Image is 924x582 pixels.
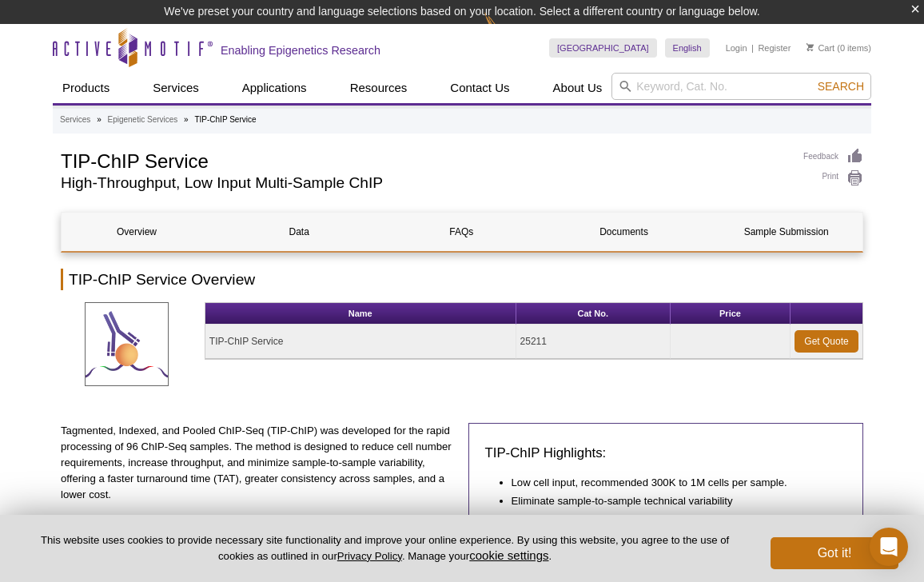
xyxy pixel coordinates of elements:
a: Privacy Policy [337,550,402,562]
td: 25211 [516,325,671,359]
a: Documents [549,213,699,251]
h2: High-Throughput, Low Input Multi-Sample ChIP [61,176,787,190]
span: Search [818,80,864,93]
h2: TIP-ChIP Service Overview [61,269,863,290]
h1: TIP-ChIP Service [61,148,787,172]
div: Open Intercom Messenger [870,528,908,566]
a: Contact Us [440,73,519,103]
a: About Us [544,73,612,103]
h3: TIP-ChIP Highlights: [485,444,847,463]
a: Services [60,113,90,127]
li: Low cell input, recommended 300K to 1M cells per sample. [512,475,831,491]
li: | [751,38,754,58]
li: Eliminate sample-to-sample technical variability [512,493,831,509]
th: Price [671,303,791,325]
a: Applications [233,73,317,103]
img: Change Here [484,12,527,50]
td: TIP-ChIP Service [205,325,516,359]
li: High-Throughput format reduces batch-to batch variation [512,512,831,528]
a: Data [224,213,374,251]
button: Got it! [771,537,898,569]
a: Sample Submission [711,213,862,251]
a: Cart [807,42,834,54]
img: TIP-ChIP Service [85,302,169,386]
a: English [665,38,710,58]
p: This website uses cookies to provide necessary site functionality and improve your online experie... [26,533,744,564]
a: Login [726,42,747,54]
li: TIP-ChIP Service [194,115,256,124]
li: » [97,115,102,124]
a: Register [758,42,791,54]
a: [GEOGRAPHIC_DATA] [549,38,657,58]
button: Search [813,79,869,94]
a: Print [803,169,863,187]
h2: Enabling Epigenetics Research [221,43,380,58]
a: Feedback [803,148,863,165]
input: Keyword, Cat. No. [611,73,871,100]
li: (0 items) [807,38,871,58]
a: Products [53,73,119,103]
a: Resources [341,73,417,103]
th: Cat No. [516,303,671,325]
img: Your Cart [807,43,814,51]
a: Epigenetic Services [107,113,177,127]
a: FAQs [386,213,536,251]
th: Name [205,303,516,325]
li: » [184,115,189,124]
p: Tagmented, Indexed, and Pooled ChIP-Seq (TIP-ChIP) was developed for the rapid processing of 96 C... [61,423,456,503]
button: cookie settings [469,548,548,562]
a: Get Quote [795,330,858,353]
a: Services [143,73,209,103]
a: Overview [62,213,212,251]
